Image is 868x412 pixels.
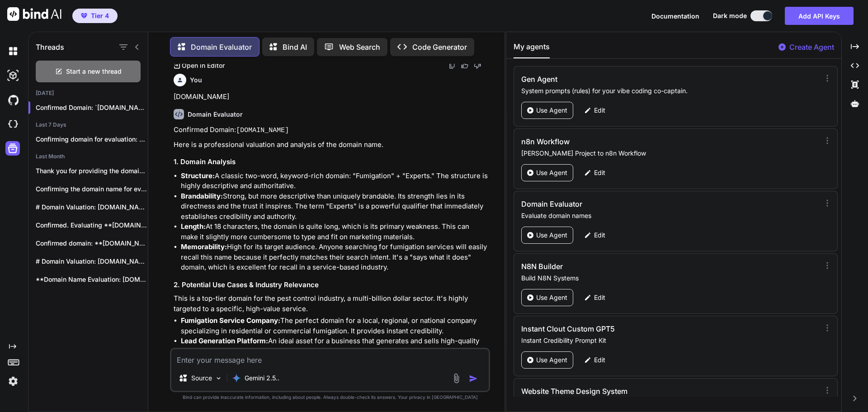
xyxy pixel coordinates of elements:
[36,185,148,194] p: Confirming the domain name for evaluation: **[DOMAIN_NAME]**...
[181,336,488,356] li: An ideal asset for a business that generates and sells high-quality leads to local fumigation pro...
[5,43,21,59] img: darkChat
[594,231,605,240] p: Edit
[521,74,728,85] h3: Gen Agent
[5,92,21,108] img: githubDark
[236,127,289,134] code: [DOMAIN_NAME]
[232,374,241,383] img: Gemini 2.5 Pro
[521,199,728,209] h3: Domain Evaluator
[7,7,61,21] img: Bind AI
[181,191,488,222] li: Strong, but more descriptive than uniquely brandable. Its strength lies in its directness and the...
[536,168,567,177] p: Use Agent
[594,106,605,115] p: Edit
[36,239,148,248] p: Confirmed domain: **[DOMAIN_NAME]** Here is a professional...
[174,92,488,102] p: [DOMAIN_NAME]
[36,135,148,144] p: Confirming domain for evaluation: **[DOMAIN_NAME]** Here is...
[174,294,488,314] p: This is a top-tier domain for the pest control industry, a multi-billion dollar sector. It's high...
[190,76,202,85] h6: You
[28,90,148,97] h2: [DATE]
[181,222,206,231] strong: Length:
[651,11,699,21] button: Documentation
[174,140,488,150] p: Here is a professional valuation and analysis of the domain name.
[521,274,816,283] p: Build N8N Systems
[28,153,148,160] h2: Last Month
[514,41,550,58] button: My agents
[181,316,488,336] li: The perfect domain for a local, regional, or national company specializing in residential or comm...
[521,86,816,95] p: System prompts (rules) for your vibe coding co-captain.
[412,42,467,52] p: Code Generator
[789,42,834,52] p: Create Agent
[785,7,854,25] button: Add API Keys
[469,374,478,383] img: icon
[36,257,148,266] p: # Domain Valuation: [DOMAIN_NAME] ## Domain Analysis...
[451,373,462,384] img: attachment
[461,62,468,69] img: like
[36,42,64,52] h1: Threads
[72,9,118,23] button: premiumTier 4
[81,13,87,19] img: premium
[181,222,488,242] li: At 18 characters, the domain is quite long, which is its primary weakness. This can make it sligh...
[521,336,816,345] p: Instant Credibility Prompt Kit
[181,171,488,191] li: A classic two-word, keyword-rich domain: "Fumigation" + "Experts." The structure is highly descri...
[594,293,605,302] p: Edit
[36,203,148,212] p: # Domain Valuation: [DOMAIN_NAME] ## Analysis -...
[174,280,488,290] h3: 2. Potential Use Cases & Industry Relevance
[651,12,699,20] span: Documentation
[5,68,21,83] img: darkAi-studio
[181,242,488,273] li: High for its target audience. Anyone searching for fumigation services will easily recall this na...
[536,293,567,302] p: Use Agent
[36,103,148,112] p: Confirmed Domain: `[DOMAIN_NAME]` Here is a professional...
[5,374,21,389] img: settings
[191,374,212,383] p: Source
[28,121,148,128] h2: Last 7 Days
[36,166,148,175] p: Thank you for providing the domain name...
[245,374,279,383] p: Gemini 2.5..
[181,336,268,345] strong: Lead Generation Platform:
[174,157,488,167] h3: 1. Domain Analysis
[536,231,567,240] p: Use Agent
[181,171,215,180] strong: Structure:
[182,61,225,70] p: Open in Editor
[215,374,222,382] img: Pick Models
[181,192,223,200] strong: Brandability:
[181,242,227,251] strong: Memorability:
[5,117,21,132] img: cloudideIcon
[536,355,567,365] p: Use Agent
[181,316,280,325] strong: Fumigation Service Company:
[521,211,816,220] p: Evaluate domain names
[448,62,456,69] img: copy
[170,394,490,401] p: Bind can provide inaccurate information, including about people. Always double-check its answers....
[521,386,728,397] h3: Website Theme Design System
[521,149,816,158] p: [PERSON_NAME] Project to n8n Workflow
[283,42,307,52] p: Bind AI
[521,136,728,147] h3: n8n Workflow
[521,323,728,334] h3: Instant Clout Custom GPT5
[594,168,605,177] p: Edit
[191,42,252,52] p: Domain Evaluator
[713,11,747,20] span: Dark mode
[521,261,728,272] h3: N8N Builder
[536,106,567,115] p: Use Agent
[188,110,243,119] h6: Domain Evaluator
[174,125,488,136] p: Confirmed Domain:
[594,355,605,365] p: Edit
[339,42,380,52] p: Web Search
[474,62,481,69] img: dislike
[36,275,148,284] p: **Domain Name Evaluation: [DOMAIN_NAME]** 1. **Structure and...
[66,67,122,76] span: Start a new thread
[91,11,109,20] span: Tier 4
[36,221,148,230] p: Confirmed. Evaluating **[DOMAIN_NAME]**. *** ### **Domain Name...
